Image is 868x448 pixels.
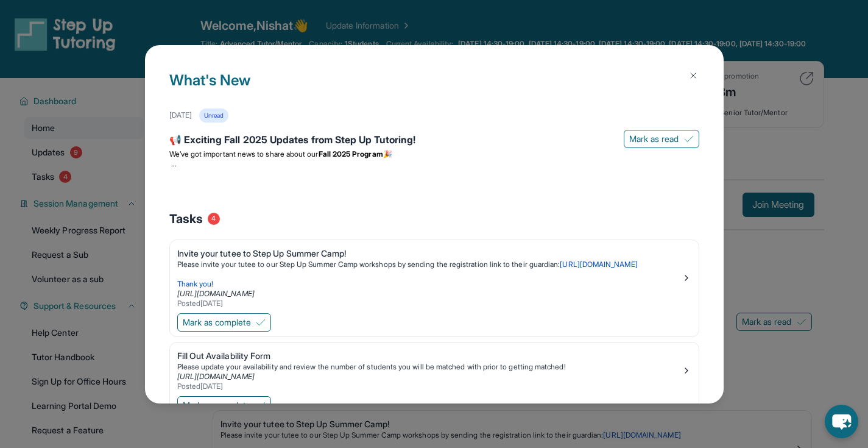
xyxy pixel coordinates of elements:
span: Mark as complete [183,316,251,329]
span: We’ve got important news to share about our [169,149,319,158]
h1: What's New [169,69,699,108]
div: 📢 Exciting Fall 2025 Updates from Step Up Tutoring! [169,132,699,149]
span: Thank you! [177,279,214,288]
a: [URL][DOMAIN_NAME] [177,372,255,381]
a: [URL][DOMAIN_NAME] [177,289,255,298]
button: Mark as complete [177,396,271,414]
a: Invite your tutee to Step Up Summer Camp!Please invite your tutee to our Step Up Summer Camp work... [170,240,699,311]
button: chat-button [825,405,858,438]
span: 4 [208,213,220,225]
div: Please update your availability and review the number of students you will be matched with prior ... [177,362,682,372]
img: Mark as read [684,134,694,144]
span: Tasks [169,210,203,227]
div: [DATE] [169,110,192,120]
div: Invite your tutee to Step Up Summer Camp! [177,247,682,260]
p: Please invite your tutee to our Step Up Summer Camp workshops by sending the registration link to... [177,260,682,269]
div: Unread [199,108,228,123]
button: Mark as read [624,130,699,148]
a: [URL][DOMAIN_NAME] [560,260,637,269]
img: Close Icon [688,71,698,80]
div: Posted [DATE] [177,382,682,391]
span: Mark as read [629,133,679,145]
div: Fill Out Availability Form [177,350,682,362]
span: 🎉 [383,149,392,158]
img: Mark as complete [256,318,266,327]
img: Mark as complete [256,400,266,410]
span: Mark as complete [183,399,251,411]
strong: Fall 2025 Program [319,149,383,158]
button: Mark as complete [177,313,271,332]
a: Fill Out Availability FormPlease update your availability and review the number of students you w... [170,343,699,394]
div: Posted [DATE] [177,299,682,308]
